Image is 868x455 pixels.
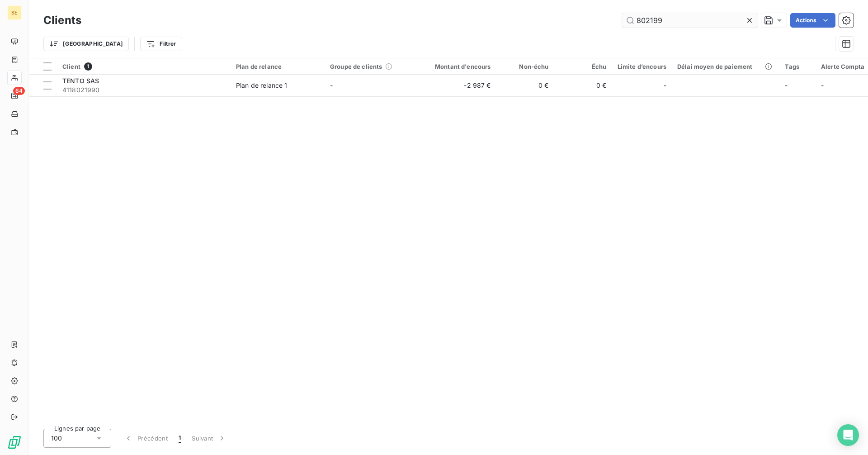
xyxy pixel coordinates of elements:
td: -2 987 € [419,75,496,96]
span: Groupe de clients [330,63,382,70]
div: Limite d’encours [618,63,666,70]
div: Open Intercom Messenger [837,424,859,446]
div: Échu [560,63,607,70]
span: - [821,81,824,89]
h3: Clients [43,12,81,28]
td: 0 € [554,75,612,96]
span: 100 [51,434,62,443]
img: Logo LeanPay [7,435,22,450]
span: 1 [179,434,181,443]
button: 1 [173,429,186,448]
button: [GEOGRAPHIC_DATA] [43,37,129,51]
button: Précédent [118,429,173,448]
div: Montant d'encours [424,63,491,70]
span: - [785,81,788,89]
td: 0 € [496,75,554,96]
button: Actions [790,13,835,28]
div: Non-échu [502,63,549,70]
button: Filtrer [140,37,182,51]
span: 1 [84,62,92,71]
div: Délai moyen de paiement [677,63,774,70]
span: Client [62,63,80,70]
div: SE [7,5,22,20]
span: 4118021990 [62,85,225,95]
span: 64 [13,87,25,95]
div: Tags [785,63,810,70]
span: TENTO SAS [62,77,99,85]
input: Rechercher [622,13,758,28]
span: - [664,81,666,90]
button: Suivant [186,429,232,448]
span: - [330,81,333,89]
div: Plan de relance [236,63,319,70]
div: Plan de relance 1 [236,81,288,90]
